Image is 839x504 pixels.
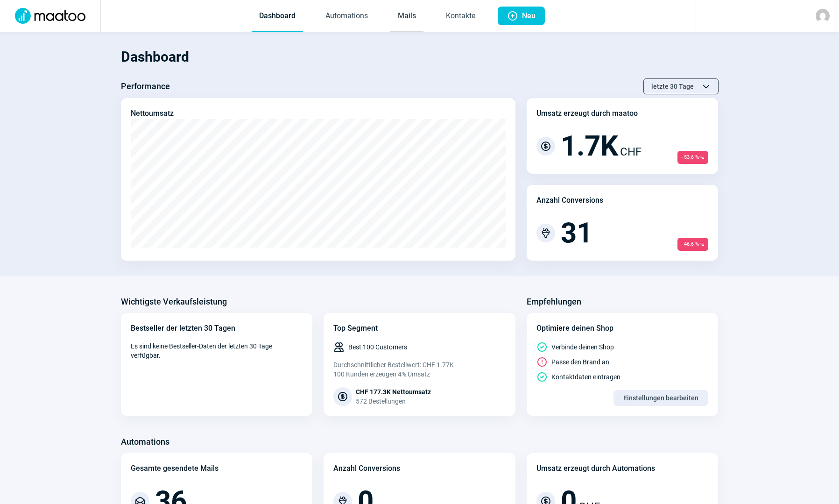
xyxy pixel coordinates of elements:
[677,151,708,164] span: - 53.6 %
[677,238,708,251] span: - 46.6 %
[318,1,375,32] a: Automations
[613,390,708,406] button: Einstellungen bearbeiten
[252,1,303,32] a: Dashboard
[333,360,506,379] div: Durchschnittlicher Bestellwert: CHF 1.77K 100 Kunden erzeugen 4% Umsatz
[561,219,592,247] span: 31
[536,108,638,119] div: Umsatz erzeugt durch maatoo
[131,341,303,360] span: Es sind keine Bestseller-Daten der letzten 30 Tage verfügbar.
[121,79,170,94] h3: Performance
[623,390,698,405] span: Einstellungen bearbeiten
[9,8,91,24] img: Logo
[131,323,303,334] div: Bestseller der letzten 30 Tagen
[121,294,227,309] h3: Wichtigste Verkaufsleistung
[333,323,506,334] div: Top Segment
[551,357,609,367] span: Passe den Brand an
[438,1,483,32] a: Kontakte
[131,463,219,474] div: Gesamte gesendete Mails
[121,434,169,449] h3: Automations
[527,294,581,309] h3: Empfehlungen
[131,108,174,119] div: Nettoumsatz
[620,143,642,160] span: CHF
[536,195,603,206] div: Anzahl Conversions
[333,463,400,474] div: Anzahl Conversions
[561,132,618,160] span: 1.7K
[348,342,407,352] span: Best 100 Customers
[536,323,709,334] div: Optimiere deinen Shop
[816,9,830,23] img: avatar
[651,79,694,94] span: letzte 30 Tage
[390,1,423,32] a: Mails
[536,463,655,474] div: Umsatz erzeugt durch Automations
[121,41,719,73] h1: Dashboard
[356,387,431,397] div: CHF 177.3K Nettoumsatz
[551,342,614,352] span: Verbinde deinen Shop
[522,7,536,25] span: Neu
[498,7,545,25] button: Neu
[551,372,620,382] span: Kontaktdaten eintragen
[356,397,431,406] div: 572 Bestellungen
